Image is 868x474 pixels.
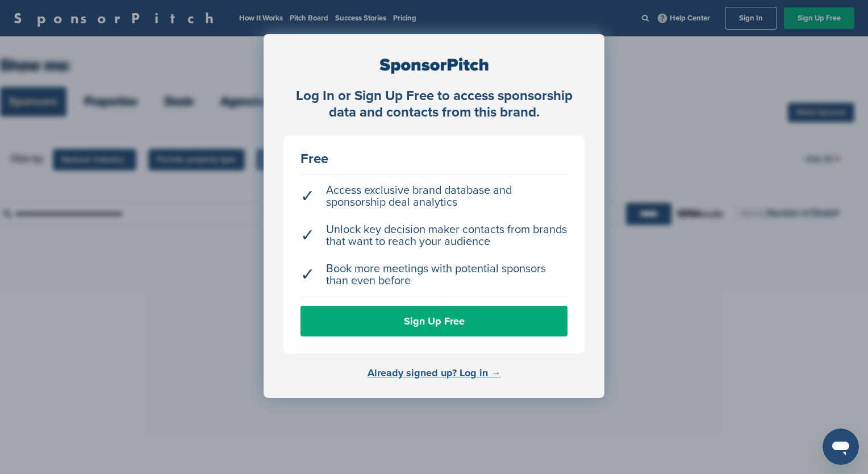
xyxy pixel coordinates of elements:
span: ✓ [301,269,315,281]
li: Unlock key decision maker contacts from brands that want to reach your audience [301,218,567,253]
div: Free [301,152,567,166]
span: ✓ [301,230,315,242]
span: ✓ [301,190,315,202]
li: Book more meetings with potential sponsors than even before [301,257,567,293]
a: Sign Up Free [301,306,567,336]
iframe: Button to launch messaging window [823,429,859,465]
li: Access exclusive brand database and sponsorship deal analytics [301,179,567,214]
div: Log In or Sign Up Free to access sponsorship data and contacts from this brand. [283,88,585,121]
a: Already signed up? Log in → [368,367,501,379]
